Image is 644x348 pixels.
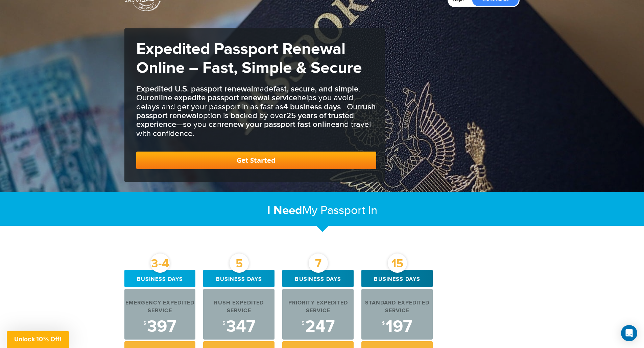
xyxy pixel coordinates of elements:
strong: Expedited Passport Renewal Online – Fast, Simple & Secure [136,39,362,78]
sup: $ [222,321,225,326]
div: Business days [361,270,433,287]
b: online expedite passport renewal service [149,93,297,103]
h3: made . Our helps you avoid delays and get your passport in as fast as . Our option is backed by o... [136,85,376,138]
b: Expedited U.S. passport renewal [136,84,253,94]
span: Unlock 10% Off! [14,336,62,343]
div: Open Intercom Messenger [621,325,637,341]
h2: My [124,203,520,218]
strong: I Need [267,203,302,218]
div: Business days [203,270,275,287]
div: Unlock 10% Off! [7,331,69,348]
b: 4 business days [283,102,341,112]
div: Standard Expedited Service [361,299,433,315]
div: 397 [124,318,196,335]
b: renew your passport fast online [221,119,335,129]
div: 3-4 [150,253,170,273]
div: 5 [230,253,249,273]
div: Emergency Expedited Service [124,299,196,315]
b: rush passport renewal [136,102,376,121]
div: 15 [388,253,407,273]
a: Get Started [136,152,376,169]
sup: $ [302,321,304,326]
span: Passport In [320,204,377,217]
div: 197 [361,318,433,335]
b: fast, secure, and simple [273,84,358,94]
sup: $ [382,321,385,326]
div: Rush Expedited Service [203,299,275,315]
div: 7 [309,253,328,273]
div: 347 [203,318,275,335]
b: 25 years of trusted experience [136,111,354,129]
div: Business days [282,270,354,287]
div: 247 [282,318,354,335]
div: Business days [124,270,196,287]
sup: $ [143,321,146,326]
div: Priority Expedited Service [282,299,354,315]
